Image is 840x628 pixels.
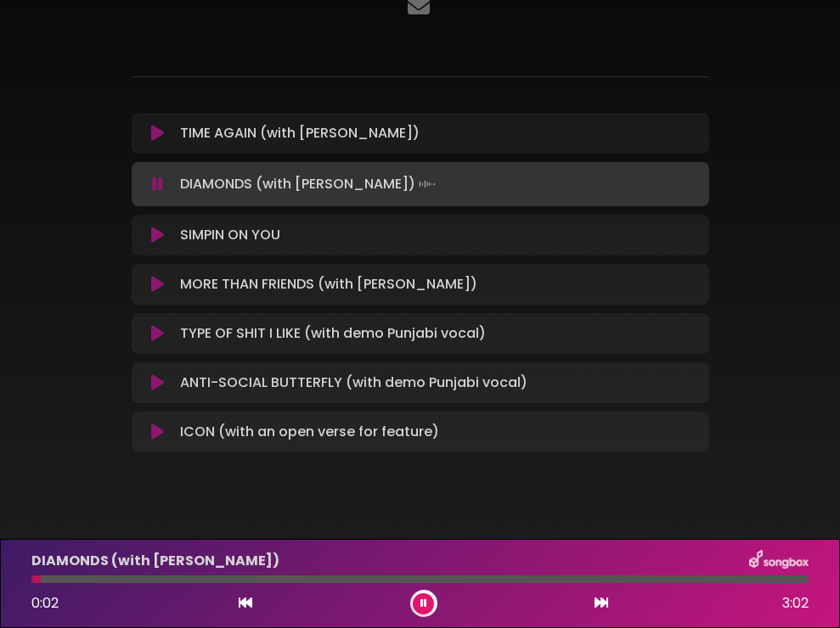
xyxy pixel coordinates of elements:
[415,172,439,196] img: waveform4.gif
[180,225,280,245] p: SIMPIN ON YOU
[180,123,420,143] p: TIME AGAIN (with [PERSON_NAME])
[180,373,527,393] p: ANTI-SOCIAL BUTTERFLY (with demo Punjabi vocal)
[180,323,486,344] p: TYPE OF SHIT I LIKE (with demo Punjabi vocal)
[180,172,439,196] p: DIAMONDS (with [PERSON_NAME])
[180,274,477,294] p: MORE THAN FRIENDS (with [PERSON_NAME])
[180,422,439,442] p: ICON (with an open verse for feature)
